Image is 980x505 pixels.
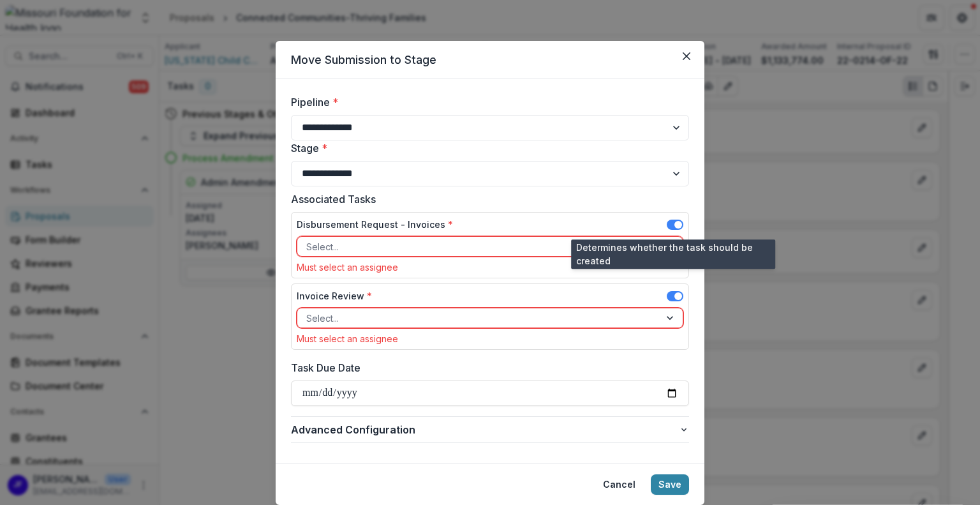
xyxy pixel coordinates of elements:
[291,417,689,442] button: Advanced Configuration
[276,41,704,79] header: Move Submission to Stage
[595,474,643,495] button: Cancel
[651,474,689,495] button: Save
[297,289,372,303] label: Invoice Review
[291,192,681,207] label: Associated Tasks
[291,360,681,375] label: Task Due Date
[291,140,681,156] label: Stage
[297,333,683,344] div: Must select an assignee
[291,94,681,110] label: Pipeline
[676,46,697,66] button: Close
[297,262,683,273] div: Must select an assignee
[297,218,453,231] label: Disbursement Request - Invoices
[291,422,679,437] span: Advanced Configuration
